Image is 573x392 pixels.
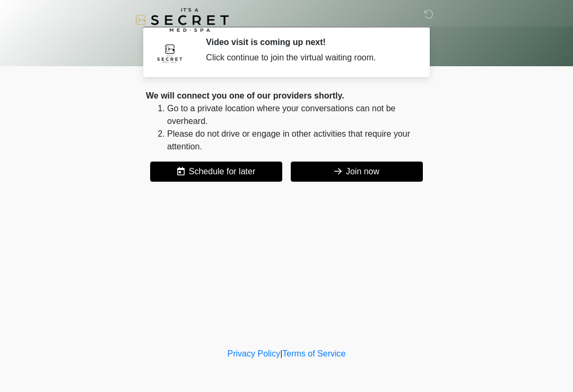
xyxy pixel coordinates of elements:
a: Privacy Policy [228,349,281,358]
a: | [280,349,282,358]
h2: Video visit is coming up next! [206,37,411,47]
img: Agent Avatar [154,37,186,69]
div: Click continue to join the virtual waiting room. [206,51,411,64]
li: Please do not drive or engage in other activities that require your attention. [167,128,427,153]
button: Schedule for later [150,162,282,182]
li: Go to a private location where your conversations can not be overheard. [167,102,427,128]
a: Terms of Service [282,349,345,358]
button: Join now [291,162,423,182]
img: It's A Secret Med Spa Logo [135,8,229,32]
div: We will connect you one of our providers shortly. [146,90,427,102]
